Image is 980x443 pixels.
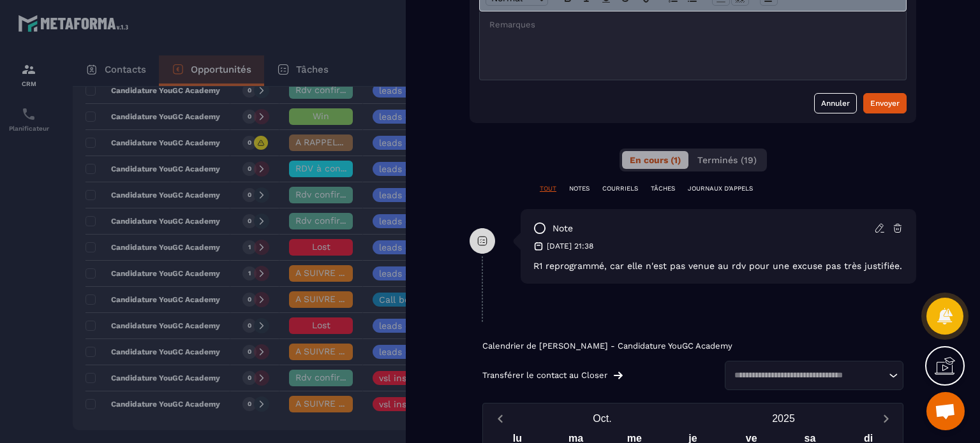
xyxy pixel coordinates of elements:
p: TÂCHES [651,184,675,193]
p: TOUT [540,184,556,193]
input: Search for option [730,369,886,382]
p: note [553,222,573,235]
button: Open months overlay [512,407,693,430]
div: Ouvrir le chat [926,392,965,430]
p: NOTES [569,184,590,193]
p: Calendrier de [PERSON_NAME] - Candidature YouGC Academy [482,341,903,351]
div: Search for option [725,361,903,390]
button: Previous month [488,410,512,427]
span: En cours (1) [630,155,681,165]
p: COURRIELS [602,184,638,193]
div: Envoyer [870,97,900,110]
p: R1 reprogrammé, car elle n'est pas venue au rdv pour une excuse pas très justifiée. [533,261,903,271]
button: Next month [874,410,898,427]
span: Terminés (19) [697,155,757,165]
button: Terminés (19) [690,151,764,169]
button: En cours (1) [622,151,688,169]
button: Open years overlay [693,407,874,430]
p: [DATE] 21:38 [547,241,593,251]
p: JOURNAUX D'APPELS [688,184,753,193]
button: Annuler [814,93,857,113]
p: Transférer le contact au Closer [482,370,607,381]
button: Envoyer [863,93,907,113]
